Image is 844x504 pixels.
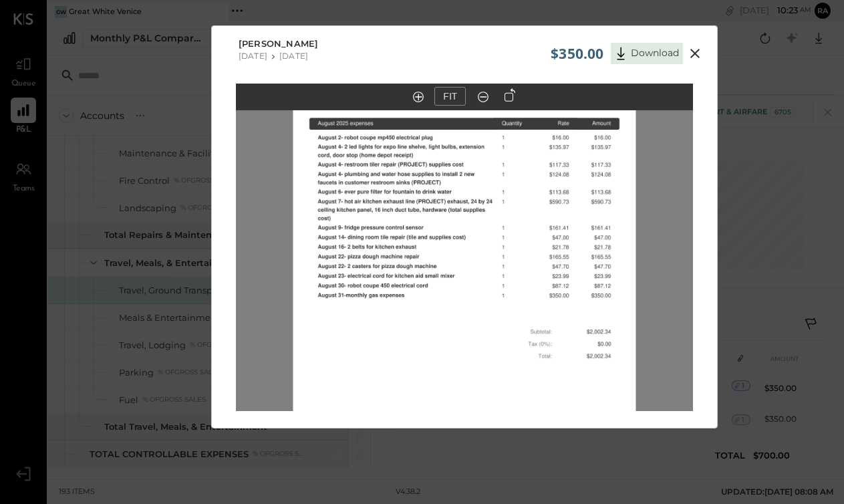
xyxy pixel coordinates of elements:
[279,51,308,61] div: [DATE]
[551,44,603,63] span: $350.00
[434,87,466,106] button: FIT
[239,37,319,51] span: [PERSON_NAME]
[239,51,267,61] div: [DATE]
[611,43,683,64] button: Download
[293,7,636,451] img: Zoomable Rotatable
